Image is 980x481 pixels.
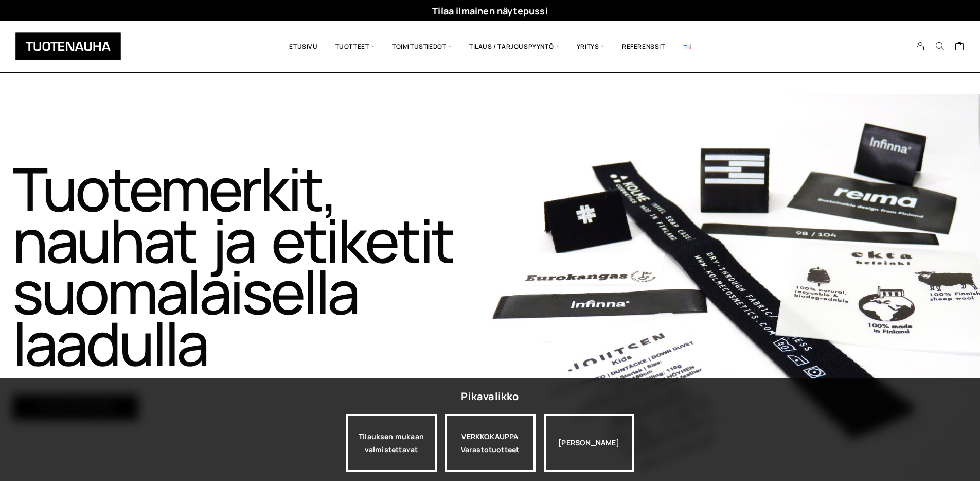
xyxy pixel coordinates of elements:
span: Toimitustiedot [383,29,460,64]
div: VERKKOKAUPPA Varastotuotteet [445,414,536,472]
div: Pikavalikko [461,387,519,406]
a: Tilaa ilmainen näytepussi [432,5,548,17]
span: Tilaus / Tarjouspyyntö [460,29,568,64]
a: Referenssit [613,29,674,64]
a: My Account [911,42,931,51]
div: [PERSON_NAME] [544,414,634,472]
a: Cart [955,41,965,54]
button: Search [930,42,950,51]
h1: Tuotemerkit, nauhat ja etiketit suomalaisella laadulla​ [12,163,488,369]
img: English [683,44,691,49]
a: Tilauksen mukaan valmistettavat [346,414,437,472]
img: Tuotenauha Oy [15,32,121,60]
span: Tuotteet [327,29,383,64]
span: Yritys [568,29,613,64]
a: Etusivu [280,29,326,64]
a: VERKKOKAUPPAVarastotuotteet [445,414,536,472]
